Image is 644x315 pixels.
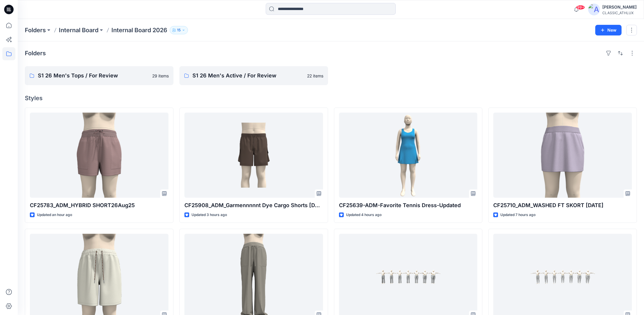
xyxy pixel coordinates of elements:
div: [PERSON_NAME] [602,4,637,11]
p: S1 26 Men's Active / For Review [192,72,304,80]
a: CF25783_ADM_HYBRID SHORT26Aug25 [30,113,168,198]
a: CF25639-ADM-Favorite Tennis Dress-Updated [339,113,478,198]
p: CF25710_ADM_WASHED FT SKORT [DATE] [493,201,632,210]
p: 29 items [152,73,169,79]
a: S1 26 Men's Tops / For Review29 items [25,66,173,85]
p: CF25783_ADM_HYBRID SHORT26Aug25 [30,201,168,210]
h4: Folders [25,50,46,57]
p: S1 26 Men's Tops / For Review [38,72,149,80]
p: Internal Board 2026 [111,26,167,34]
h4: Styles [25,95,637,102]
button: New [595,25,622,35]
p: CF25908_ADM_Garmennnnnt Dye Cargo Shorts [DATE] [184,201,323,210]
p: Updated 4 hours ago [346,212,382,218]
a: CF25908_ADM_Garmennnnnt Dye Cargo Shorts 28AUG25 [184,113,323,198]
img: avatar [588,4,600,15]
p: 15 [177,27,181,33]
p: Updated an hour ago [37,212,72,218]
div: CLASSIC_ATHLUX [602,11,637,15]
a: CF25710_ADM_WASHED FT SKORT 26Aug25 [493,113,632,198]
a: Folders [25,26,46,34]
span: 99+ [576,5,585,10]
p: CF25639-ADM-Favorite Tennis Dress-Updated [339,201,478,210]
a: Internal Board [59,26,98,34]
p: Updated 3 hours ago [192,212,227,218]
p: Updated 7 hours ago [500,212,536,218]
a: S1 26 Men's Active / For Review22 items [179,66,328,85]
button: 15 [170,26,188,34]
p: 22 items [307,73,323,79]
